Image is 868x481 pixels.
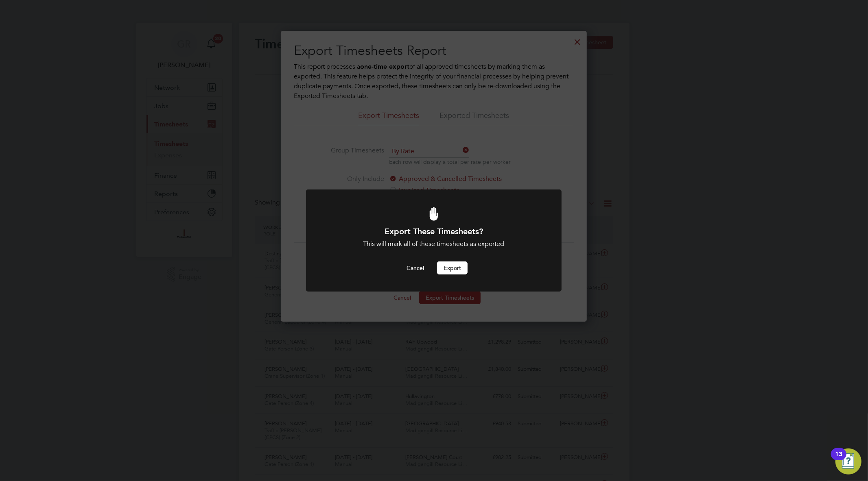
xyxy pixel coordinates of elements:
[328,226,540,237] h1: Export These Timesheets?
[328,240,540,248] div: This will mark all of these timesheets as exported
[835,448,861,474] button: Open Resource Center, 13 new notifications
[835,454,842,465] div: 13
[400,261,431,274] button: Cancel
[437,261,468,274] button: Export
